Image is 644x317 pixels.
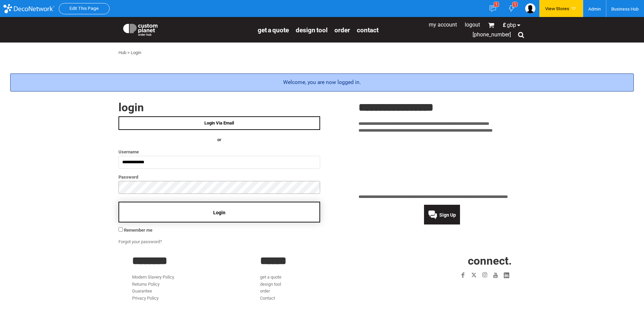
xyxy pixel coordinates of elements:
[296,26,328,34] span: design tool
[507,22,516,28] span: GBP
[118,136,320,144] h4: OR
[388,255,512,266] h2: CONNECT.
[118,227,123,232] input: Remember me
[258,26,289,34] span: get a quote
[512,2,518,7] div: 1
[260,274,281,280] a: get a quote
[357,26,379,34] a: Contact
[132,296,159,301] a: Privacy Policy
[204,120,234,126] span: Login Via Email
[118,148,320,156] label: Username
[260,282,281,287] a: design tool
[260,296,275,301] a: Contact
[10,73,634,91] div: Welcome, you are now logged in.
[357,26,379,34] span: Contact
[118,239,162,244] a: Forgot your password?
[122,22,159,36] img: Custom Planet
[132,274,174,280] a: Modern Slavery Policy
[131,49,141,56] div: Login
[118,102,320,113] h2: Login
[429,21,457,28] a: My Account
[132,282,160,287] a: Returns Policy
[334,26,350,34] a: order
[334,26,350,34] span: order
[118,50,126,55] a: Hub
[465,21,480,28] a: Logout
[118,116,320,130] a: Login Via Email
[503,22,507,28] span: £
[132,288,152,294] a: Guarantee
[118,19,254,39] a: Custom Planet
[358,138,526,189] iframe: Customer reviews powered by Trustpilot
[418,285,512,293] iframe: Customer reviews powered by Trustpilot
[213,210,225,215] span: Login
[439,212,456,218] span: Sign Up
[70,6,99,11] a: Edit This Page
[296,26,328,34] a: design tool
[494,2,499,7] div: 1
[118,173,320,181] label: Password
[473,31,511,38] span: [PHONE_NUMBER]
[127,49,130,56] div: >
[258,26,289,34] a: get a quote
[124,228,152,233] span: Remember me
[260,288,270,294] a: order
